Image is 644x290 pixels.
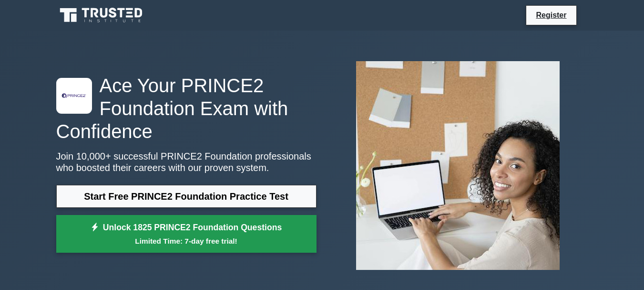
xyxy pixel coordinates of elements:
[56,215,317,253] a: Unlock 1825 PRINCE2 Foundation QuestionsLimited Time: 7-day free trial!
[68,236,305,247] small: Limited Time: 7-day free trial!
[56,150,317,173] p: Join 10,000+ successful PRINCE2 Foundation professionals who boosted their careers with our prove...
[56,185,317,208] a: Start Free PRINCE2 Foundation Practice Test
[530,9,572,21] a: Register
[56,74,317,143] h1: Ace Your PRINCE2 Foundation Exam with Confidence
